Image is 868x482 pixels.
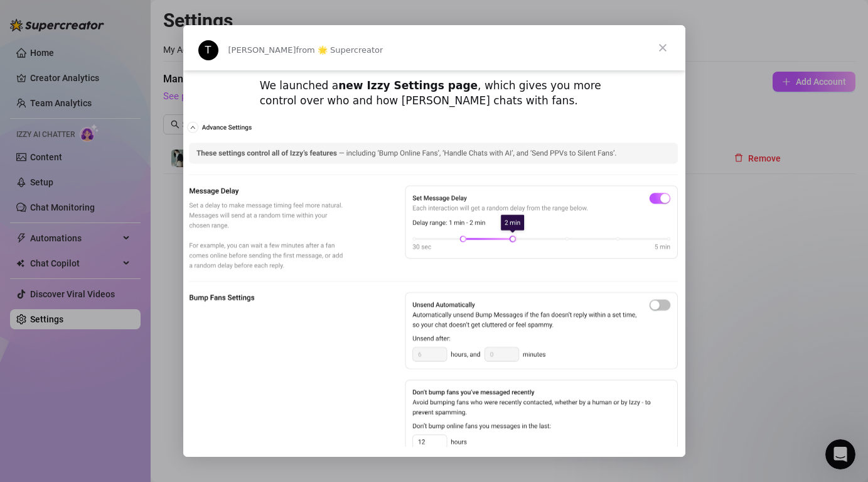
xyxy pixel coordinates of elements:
[260,79,609,109] div: We launched a , which gives you more control over who and how [PERSON_NAME] chats with fans.
[296,45,383,55] span: from 🌟 Supercreator
[640,25,685,70] span: Close
[198,40,218,60] div: Profile image for Tanya
[338,79,478,92] b: new Izzy Settings page
[228,45,296,55] span: [PERSON_NAME]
